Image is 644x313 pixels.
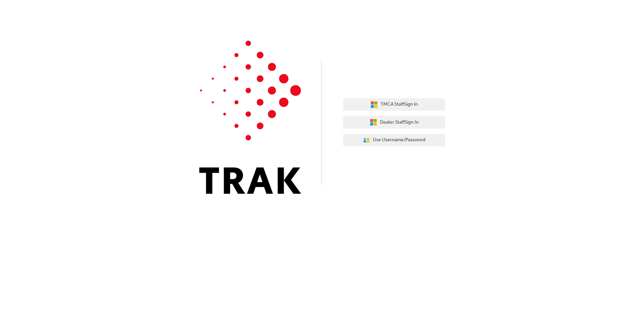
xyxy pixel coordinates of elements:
span: TMCA Staff Sign In [381,101,418,108]
span: Dealer Staff Sign In [380,119,419,126]
img: Trak [199,41,301,194]
button: Dealer StaffSign In [343,116,445,129]
button: TMCA StaffSign In [343,98,445,111]
button: Use Username/Password [343,134,445,147]
span: Use Username/Password [373,136,425,144]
